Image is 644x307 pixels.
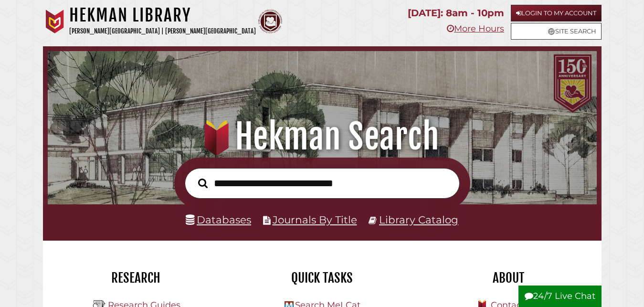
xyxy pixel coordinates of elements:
[258,10,282,33] img: Calvin Theological Seminary
[186,213,251,226] a: Databases
[422,270,594,286] h2: About
[236,270,408,286] h2: Quick Tasks
[43,10,67,33] img: Calvin University
[50,270,222,286] h2: Research
[193,176,212,191] button: Search
[69,5,256,26] h1: Hekman Library
[273,213,357,226] a: Journals By Title
[69,26,256,37] p: [PERSON_NAME][GEOGRAPHIC_DATA] | [PERSON_NAME][GEOGRAPHIC_DATA]
[198,178,208,189] i: Search
[408,5,504,21] p: [DATE]: 8am - 10pm
[379,213,458,226] a: Library Catalog
[511,23,602,40] a: Site Search
[57,116,587,158] h1: Hekman Search
[511,5,602,21] a: Login to My Account
[447,23,504,34] a: More Hours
